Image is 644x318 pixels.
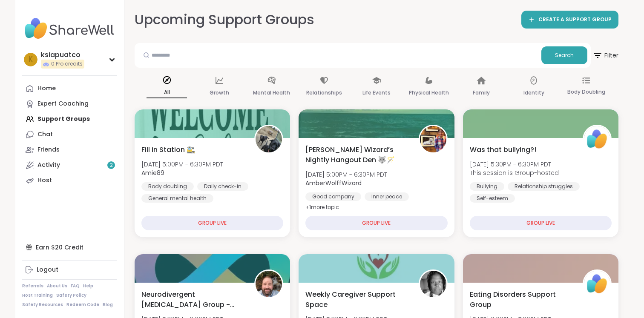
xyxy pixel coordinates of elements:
[470,160,559,169] span: [DATE] 5:30PM - 6:30PM PDT
[584,126,610,152] img: ShareWell
[541,46,587,64] button: Search
[22,302,63,308] a: Safety Resources
[362,88,391,98] p: Life Events
[365,192,409,201] div: Inner peace
[253,88,290,98] p: Mental Health
[141,145,195,155] span: Fill in Station 🚉
[22,262,117,278] a: Logout
[584,271,610,297] img: ShareWell
[256,271,282,297] img: Brian_L
[470,169,559,177] span: This session is Group-hosted
[37,100,89,108] div: Expert Coaching
[256,126,282,152] img: Amie89
[22,96,117,112] a: Expert Coaching
[305,179,362,187] b: AmberWolffWizard
[66,302,99,308] a: Redeem Code
[197,182,248,191] div: Daily check-in
[37,146,60,154] div: Friends
[110,162,113,169] span: 2
[470,289,573,310] span: Eating Disorders Support Group
[37,161,60,169] div: Activity
[83,283,93,289] a: Help
[470,182,504,191] div: Bullying
[22,127,117,142] a: Chat
[210,88,229,98] p: Growth
[306,88,342,98] p: Relationships
[567,87,605,97] p: Body Doubling
[470,216,612,230] div: GROUP LIVE
[37,266,58,274] div: Logout
[305,216,447,230] div: GROUP LIVE
[523,88,544,98] p: Identity
[305,289,409,310] span: Weekly Caregiver Support Space
[538,16,612,23] span: CREATE A SUPPORT GROUP
[305,192,361,201] div: Good company
[555,52,574,59] span: Search
[141,160,223,169] span: [DATE] 5:00PM - 6:30PM PDT
[71,283,80,289] a: FAQ
[22,14,117,43] img: ShareWell Nav Logo
[22,142,117,158] a: Friends
[409,88,449,98] p: Physical Health
[508,182,580,191] div: Relationship struggles
[22,292,53,298] a: Host Training
[135,10,314,29] h2: Upcoming Support Groups
[305,170,387,179] span: [DATE] 5:00PM - 6:30PM PDT
[470,145,536,155] span: Was that bullying?!
[22,173,117,188] a: Host
[22,158,117,173] a: Activity2
[141,194,213,203] div: General mental health
[521,11,618,29] a: CREATE A SUPPORT GROUP
[592,43,618,68] button: Filter
[103,302,113,308] a: Blog
[37,176,52,185] div: Host
[147,87,187,98] p: All
[141,182,194,191] div: Body doubling
[56,292,86,298] a: Safety Policy
[47,283,67,289] a: About Us
[420,271,446,297] img: Tasha_Chi
[141,289,245,310] span: Neurodivergent [MEDICAL_DATA] Group - [DATE]
[29,54,33,65] span: k
[141,216,283,230] div: GROUP LIVE
[37,130,53,139] div: Chat
[22,283,43,289] a: Referrals
[22,240,117,255] div: Earn $20 Credit
[592,45,618,66] span: Filter
[41,50,84,60] div: ksiapuatco
[22,81,117,96] a: Home
[141,169,164,177] b: Amie89
[51,60,83,68] span: 0 Pro credits
[37,84,56,93] div: Home
[305,145,409,165] span: [PERSON_NAME] Wizard’s Nightly Hangout Den 🐺🪄
[420,126,446,152] img: AmberWolffWizard
[470,194,515,203] div: Self-esteem
[473,88,490,98] p: Family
